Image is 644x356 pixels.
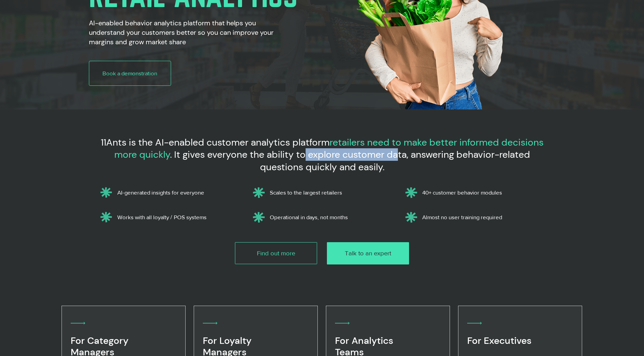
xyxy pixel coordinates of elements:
p: Works with all loyalty / POS systems [117,214,240,221]
span: Find out more [257,249,295,258]
p: Operational in days, not months [270,214,393,221]
span: Book a demonstration [102,69,157,77]
span: AI-generated insights for everyone [117,189,204,196]
span: Talk to an expert [345,249,391,258]
span: . It gives everyone the ability to explore customer data, answering behavior-related questions qu... [170,148,530,173]
span: retailers need to make better informed decisions more quickly [114,136,544,161]
a: Talk to an expert [327,242,409,264]
span: 11Ants is the AI-enabled customer analytics platform [101,136,330,149]
span: For Analytics [335,334,393,347]
a: Find out more [235,242,317,264]
span: For Executives [467,334,531,347]
p: Almost no user training required [422,214,545,221]
p: Scales to the largest retailers [270,189,393,196]
a: Book a demonstration [89,61,171,86]
p: 40+ customer behavior modules [422,189,545,196]
h2: AI-enabled behavior analytics platform that helps you understand your customers better so you can... [89,18,292,47]
span: For Loyalty [203,334,252,347]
